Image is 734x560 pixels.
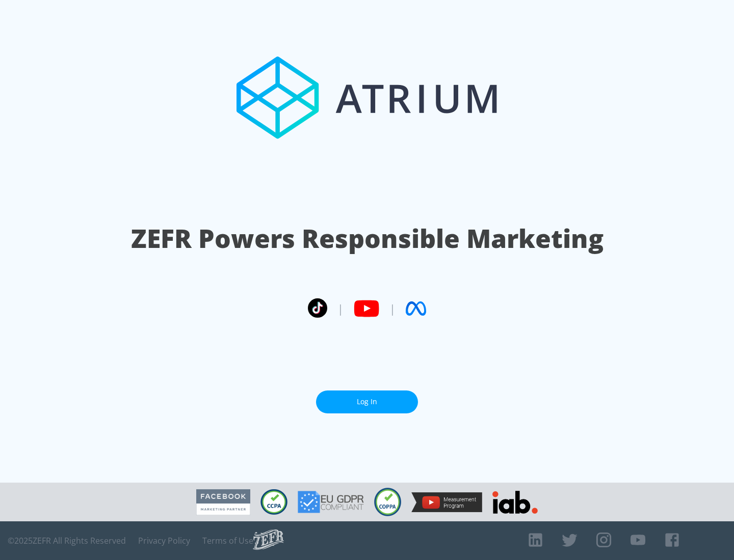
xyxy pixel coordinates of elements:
span: | [389,301,396,316]
a: Log In [316,390,418,413]
img: CCPA Compliant [260,489,287,515]
img: IAB [492,491,538,514]
span: | [337,301,344,316]
h1: ZEFR Powers Responsible Marketing [131,221,604,256]
img: GDPR Compliant [298,491,364,513]
img: Facebook Marketing Partner [196,489,250,515]
img: YouTube Measurement Program [411,492,482,512]
img: COPPA Compliant [374,488,401,516]
a: Privacy Policy [138,536,190,546]
span: © 2025 ZEFR All Rights Reserved [8,536,126,546]
a: Terms of Use [202,536,253,546]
